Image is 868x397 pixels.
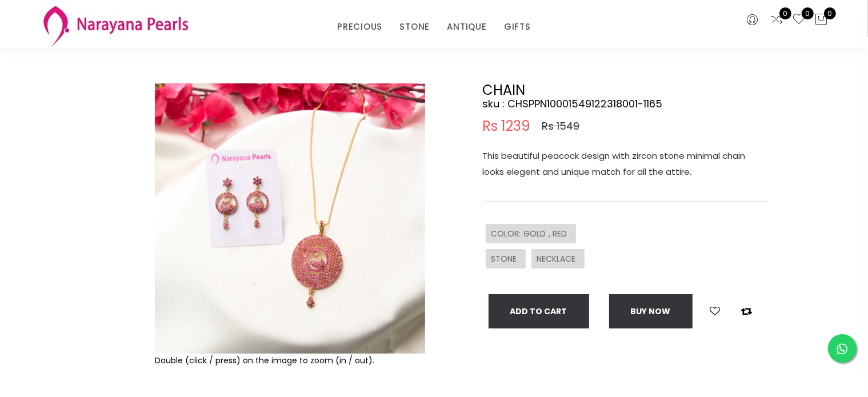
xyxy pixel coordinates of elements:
button: 0 [814,13,828,27]
a: ANTIQUE [447,18,487,35]
button: Add to wishlist [707,304,724,319]
span: 0 [802,7,814,19]
span: Rs 1549 [542,119,580,133]
button: Buy now [609,294,693,328]
a: STONE [399,18,430,35]
h2: CHAIN [483,83,769,97]
h4: sku : CHSPPN10001549122318001-1165 [483,97,769,111]
span: 0 [779,7,791,19]
button: Add To Cart [489,294,589,328]
a: 0 [770,13,783,27]
div: Double (click / press) on the image to zoom (in / out). [155,354,425,367]
span: 0 [824,7,836,19]
p: This beautiful peacock design with zircon stone minimal chain looks elegent and unique match for ... [483,148,769,180]
span: Rs 1239 [483,119,531,133]
span: STONE [491,253,520,264]
a: PRECIOUS [337,18,382,35]
button: Add to compare [738,304,756,319]
a: GIFTS [504,18,531,35]
span: GOLD [524,228,549,239]
img: Example [155,83,425,354]
span: , RED [549,228,570,239]
span: COLOR : [491,228,524,239]
span: NECKLACE [537,253,579,264]
a: 0 [792,13,806,27]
